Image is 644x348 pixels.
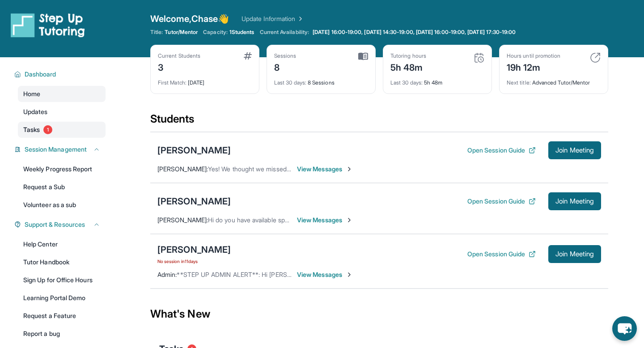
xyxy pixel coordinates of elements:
div: Students [150,112,608,132]
div: [PERSON_NAME] [157,144,231,157]
a: Report a bug [18,326,106,342]
a: [DATE] 16:00-19:00, [DATE] 14:30-19:00, [DATE] 16:00-19:00, [DATE] 17:30-19:00 [311,29,517,36]
button: Open Session Guide [467,197,536,206]
img: logo [11,13,85,38]
img: Chevron-Right [346,216,353,224]
span: Home [23,89,40,98]
div: Advanced Tutor/Mentor [507,74,601,86]
a: Tutor Handbook [18,254,106,270]
a: Update Information [241,14,304,23]
img: card [358,52,368,60]
a: Weekly Progress Report [18,161,106,177]
span: Tutor/Mentor [165,29,198,36]
span: [PERSON_NAME] : [157,165,208,173]
div: 5h 48m [390,59,426,74]
span: Dashboard [25,70,56,79]
div: 8 Sessions [274,74,368,86]
span: Join Meeting [555,251,594,257]
span: Capacity: [203,29,228,36]
button: Join Meeting [548,141,601,159]
span: Admin : [157,271,177,278]
div: [DATE] [158,74,252,86]
button: Support & Resources [21,220,100,229]
span: View Messages [297,165,353,174]
span: No session in 11 days [157,258,231,265]
a: Help Center [18,236,106,252]
button: Session Management [21,145,100,154]
div: [PERSON_NAME] [157,243,231,256]
span: Last 30 days : [390,79,423,86]
div: 8 [274,59,297,74]
span: Next title : [507,79,531,86]
div: Current Students [158,52,200,59]
span: 1 Students [229,29,254,36]
span: Title: [150,29,163,36]
a: Request a Feature [18,308,106,324]
div: [PERSON_NAME] [157,195,231,208]
div: 19h 12m [507,59,560,74]
div: 3 [158,59,200,74]
div: 5h 48m [390,74,484,86]
img: card [474,52,484,63]
img: Chevron-Right [346,271,353,278]
img: Chevron-Right [346,166,353,173]
a: Tasks1 [18,122,106,138]
button: chat-button [612,316,637,341]
img: card [244,52,252,59]
span: Last 30 days : [274,79,306,86]
a: Sign Up for Office Hours [18,272,106,288]
div: Tutoring hours [390,52,426,59]
span: Support & Resources [25,220,85,229]
span: Hi do you have available spot for Grace [DATE]? [208,216,343,224]
button: Dashboard [21,70,100,79]
img: Chevron Right [295,14,304,23]
span: First Match : [158,79,186,86]
span: Join Meeting [555,148,594,153]
span: Join Meeting [555,199,594,204]
div: What's New [150,294,608,334]
button: Join Meeting [548,192,601,210]
a: Learning Portal Demo [18,290,106,306]
a: Volunteer as a sub [18,197,106,213]
span: Session Management [25,145,87,154]
span: View Messages [297,270,353,279]
button: Open Session Guide [467,250,536,259]
span: Tasks [23,125,40,134]
img: card [590,52,601,63]
a: Home [18,86,106,102]
span: Current Availability: [260,29,309,36]
span: [PERSON_NAME] : [157,216,208,224]
a: Updates [18,104,106,120]
div: Sessions [274,52,297,59]
span: 1 [43,125,52,134]
div: Hours until promotion [507,52,560,59]
span: Welcome, Chase 👋 [150,13,229,25]
button: Open Session Guide [467,146,536,155]
span: View Messages [297,216,353,225]
a: Request a Sub [18,179,106,195]
span: Yes! We thought we missed it lol See you in a few [208,165,349,173]
button: Join Meeting [548,245,601,263]
span: Updates [23,107,48,116]
span: [DATE] 16:00-19:00, [DATE] 14:30-19:00, [DATE] 16:00-19:00, [DATE] 17:30-19:00 [313,29,516,36]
